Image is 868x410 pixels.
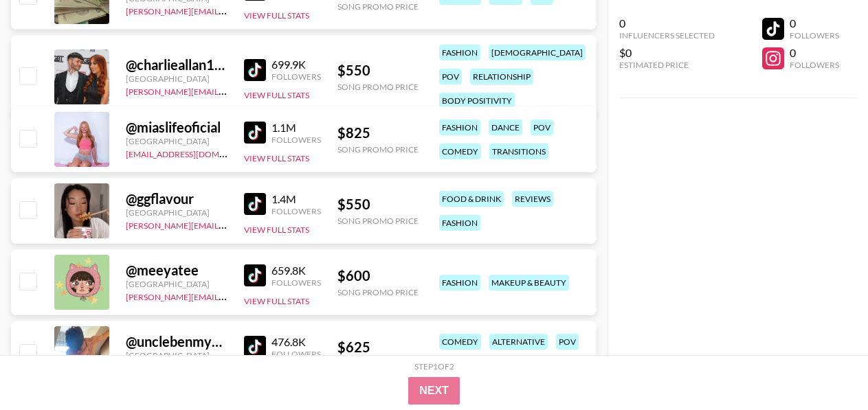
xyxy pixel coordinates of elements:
[244,90,309,100] button: View Full Stats
[244,264,266,286] img: TikTok
[126,84,329,97] a: [PERSON_NAME][EMAIL_ADDRESS][DOMAIN_NAME]
[337,339,419,356] div: $ 625
[271,277,321,288] div: Followers
[489,334,548,350] div: alternative
[126,279,227,289] div: [GEOGRAPHIC_DATA]
[337,287,419,297] div: Song Promo Price
[271,335,321,349] div: 476.8K
[439,119,480,135] div: fashion
[439,191,504,207] div: food & drink
[489,275,569,291] div: makeup & beauty
[271,192,321,206] div: 1.4M
[126,136,227,146] div: [GEOGRAPHIC_DATA]
[337,124,419,141] div: $ 825
[531,119,553,135] div: pov
[337,216,419,226] div: Song Promo Price
[244,225,309,235] button: View Full Stats
[619,46,715,60] div: $0
[126,262,227,279] div: @ meeyatee
[271,71,321,82] div: Followers
[790,30,839,41] div: Followers
[470,69,533,84] div: relationship
[619,60,715,70] div: Estimated Price
[244,296,309,306] button: View Full Stats
[126,218,329,231] a: [PERSON_NAME][EMAIL_ADDRESS][DOMAIN_NAME]
[244,122,266,144] img: TikTok
[556,334,579,350] div: pov
[126,190,227,207] div: @ ggflavour
[439,275,480,291] div: fashion
[244,59,266,81] img: TikTok
[244,10,309,21] button: View Full Stats
[337,196,419,213] div: $ 550
[414,361,454,372] div: Step 1 of 2
[126,56,227,73] div: @ charlieallan164
[271,264,321,277] div: 659.8K
[271,58,321,71] div: 699.9K
[439,144,481,159] div: comedy
[439,45,480,60] div: fashion
[489,119,522,135] div: dance
[126,333,227,350] div: @ unclebenmybrudda
[126,350,227,361] div: [GEOGRAPHIC_DATA]
[126,289,329,302] a: [PERSON_NAME][EMAIL_ADDRESS][DOMAIN_NAME]
[337,1,419,12] div: Song Promo Price
[244,193,266,215] img: TikTok
[439,93,515,109] div: body positivity
[337,144,419,155] div: Song Promo Price
[126,3,329,16] a: [PERSON_NAME][EMAIL_ADDRESS][DOMAIN_NAME]
[126,207,227,218] div: [GEOGRAPHIC_DATA]
[337,62,419,79] div: $ 550
[439,334,481,350] div: comedy
[408,377,460,405] button: Next
[337,82,419,92] div: Song Promo Price
[271,349,321,359] div: Followers
[799,341,852,394] iframe: Drift Widget Chat Controller
[790,16,839,30] div: 0
[619,16,715,30] div: 0
[489,45,586,60] div: [DEMOGRAPHIC_DATA]
[271,135,321,145] div: Followers
[244,153,309,163] button: View Full Stats
[126,146,264,159] a: [EMAIL_ADDRESS][DOMAIN_NAME]
[790,60,839,70] div: Followers
[512,191,553,207] div: reviews
[619,30,715,41] div: Influencers Selected
[439,215,480,231] div: fashion
[790,46,839,60] div: 0
[489,144,548,159] div: transitions
[244,336,266,358] img: TikTok
[439,69,462,84] div: pov
[126,119,227,136] div: @ miaslifeoficial
[271,206,321,216] div: Followers
[126,73,227,84] div: [GEOGRAPHIC_DATA]
[337,267,419,284] div: $ 600
[271,121,321,135] div: 1.1M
